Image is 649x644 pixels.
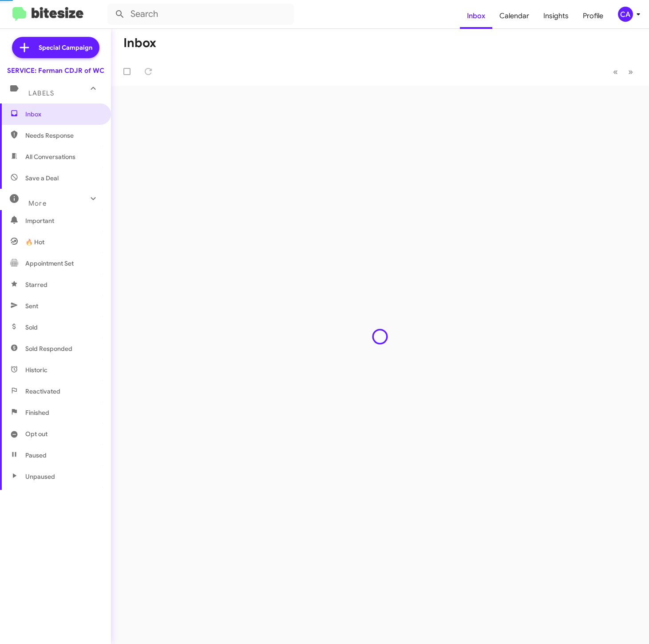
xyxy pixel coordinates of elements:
span: Sold Responded [25,344,72,353]
span: Inbox [25,110,101,119]
span: Labels [28,89,54,97]
span: Sold [25,323,38,332]
a: Inbox [460,3,492,29]
span: Starred [25,280,47,289]
a: Special Campaign [12,37,99,58]
a: Profile [576,3,610,29]
span: Opt out [25,429,47,438]
nav: Page navigation example [608,63,638,81]
span: Paused [25,451,47,460]
div: SERVICE: Ferman CDJR of WC [7,66,104,75]
span: Important [25,216,101,225]
span: All Conversations [25,152,75,161]
span: Unpaused [25,472,55,481]
span: Appointment Set [25,259,74,268]
span: Save a Deal [25,174,59,183]
span: Reactivated [25,387,60,396]
div: CA [618,7,633,22]
h1: Inbox [123,36,156,50]
button: Next [623,63,638,81]
span: More [28,199,47,207]
button: CA [610,7,639,22]
span: Historic [25,366,47,374]
span: Finished [25,408,49,417]
span: Special Campaign [39,43,92,52]
a: Insights [536,3,576,29]
span: « [613,66,618,77]
button: Previous [608,63,623,81]
span: » [628,66,633,77]
span: 🔥 Hot [25,238,44,246]
span: Sent [25,302,38,310]
input: Search [107,4,294,25]
span: Needs Response [25,131,101,140]
a: Calendar [492,3,536,29]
